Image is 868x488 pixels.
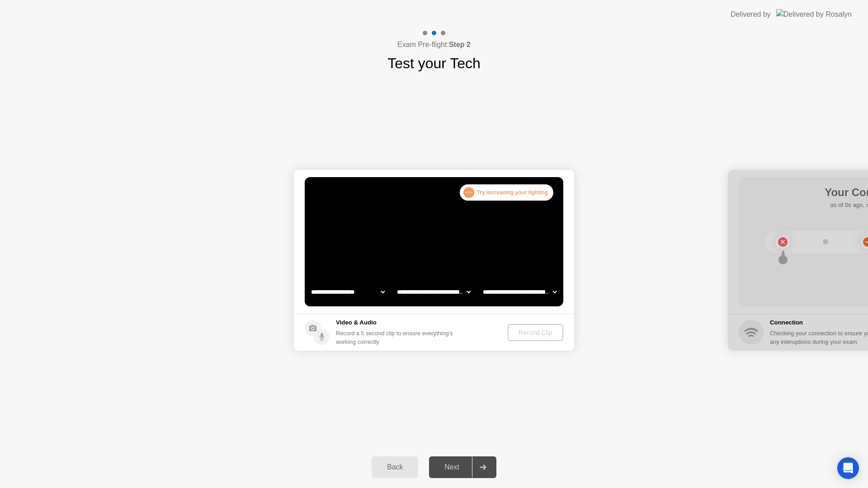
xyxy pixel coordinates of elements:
[397,39,471,50] h4: Exam Pre-flight:
[463,187,474,198] div: . . .
[374,463,415,471] div: Back
[776,9,852,19] img: Delivered by Rosalyn
[511,329,560,336] div: Record Clip
[336,318,457,327] h5: Video & Audio
[837,457,859,479] div: Open Intercom Messenger
[508,324,563,341] button: Record Clip
[387,52,481,74] h1: Test your Tech
[432,463,472,471] div: Next
[731,9,771,20] div: Delivered by
[336,329,457,346] div: Record a 5 second clip to ensure everything’s working correctly
[309,283,387,301] select: Available cameras
[429,456,496,478] button: Next
[395,283,472,301] select: Available speakers
[449,41,471,48] b: Step 2
[460,184,553,201] div: Try increasing your lighting
[481,283,558,301] select: Available microphones
[372,456,418,478] button: Back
